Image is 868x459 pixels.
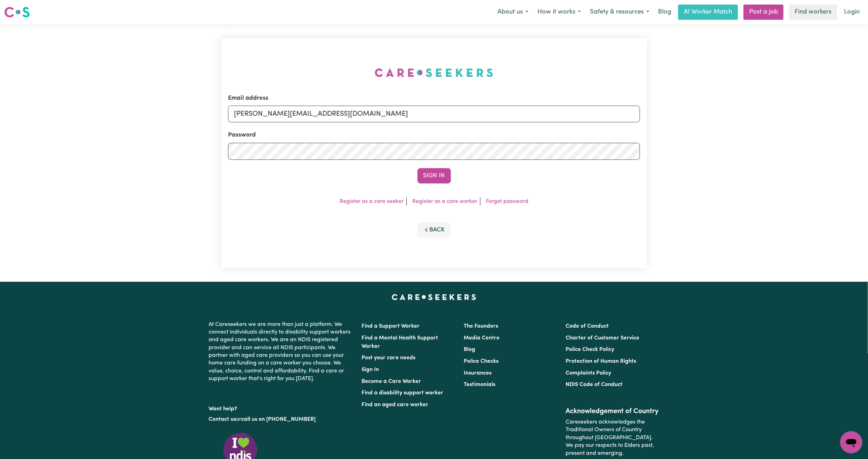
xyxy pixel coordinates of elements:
[464,359,498,364] a: Police Checks
[464,323,498,329] a: The Founders
[209,402,354,413] p: Want help?
[585,5,654,19] button: Safety & resources
[464,370,492,376] a: Insurances
[566,323,609,329] a: Code of Conduct
[417,168,451,183] button: Sign In
[464,382,495,387] a: Testimonials
[566,335,639,341] a: Charter of Customer Service
[744,5,784,20] a: Post a job
[340,199,404,204] a: Register as a care seeker
[840,431,862,453] iframe: Button to launch messaging window, conversation in progress
[566,359,636,364] a: Protection of Human Rights
[362,402,429,408] a: Find an aged care worker
[4,4,30,20] a: Careseekers logo
[533,5,585,19] button: How it works
[362,323,420,329] a: Find a Support Worker
[209,413,354,426] p: or
[678,5,738,20] a: AI Worker Match
[228,131,256,140] label: Password
[209,318,354,386] p: At Careseekers we are more than just a platform. We connect individuals directly to disability su...
[412,199,477,204] a: Register as a care worker
[362,379,421,384] a: Become a Care Worker
[362,335,438,349] a: Find a Mental Health Support Worker
[789,5,837,20] a: Find workers
[392,294,476,300] a: Careseekers home page
[228,94,268,103] label: Email address
[228,106,640,122] input: Email address
[566,382,623,387] a: NDIS Code of Conduct
[4,6,30,18] img: Careseekers logo
[362,355,416,361] a: Post your care needs
[486,199,528,204] a: Forgot password
[362,390,444,396] a: Find a disability support worker
[566,407,659,416] h2: Acknowledgement of Country
[493,5,533,19] button: About us
[209,417,236,422] a: Contact us
[464,335,500,341] a: Media Centre
[840,5,864,20] a: Login
[566,347,614,352] a: Police Check Policy
[464,347,475,352] a: Blog
[362,367,379,372] a: Sign In
[417,222,451,238] button: Back
[654,5,675,20] a: Blog
[242,417,316,422] a: call us on [PHONE_NUMBER]
[566,370,611,376] a: Complaints Policy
